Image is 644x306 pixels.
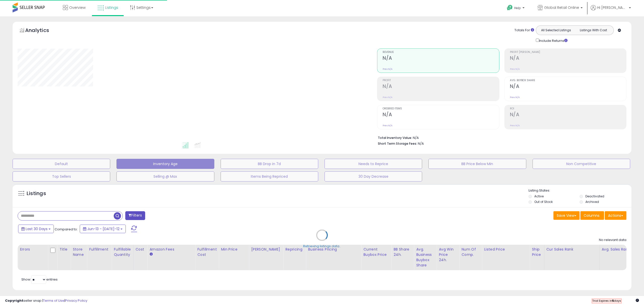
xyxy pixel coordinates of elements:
b: 5 [612,299,614,303]
small: Prev: N/A [510,68,520,71]
span: Listings [105,5,118,10]
span: Hi [PERSON_NAME] [597,5,627,10]
span: Revenue [383,51,499,54]
span: Profit [PERSON_NAME] [510,51,626,54]
span: N/A [418,141,424,146]
span: ROI [510,107,626,110]
button: BB Drop in 7d [221,159,318,169]
button: Non Competitive [533,159,630,169]
button: Selling @ Max [116,171,214,181]
span: Profit [383,79,499,82]
b: Short Term Storage Fees: [378,141,417,146]
a: Hi [PERSON_NAME] [591,5,631,16]
button: Top Sellers [13,171,110,181]
button: 30 Day Decrease [325,171,422,181]
span: Global Retail Online [544,5,579,10]
i: Get Help [507,5,513,11]
span: Avg. Buybox Share [510,79,626,82]
small: Prev: N/A [383,68,392,71]
button: BB Price Below Min [428,159,526,169]
h2: N/A [510,112,626,118]
a: Help [503,1,530,16]
h2: N/A [510,83,626,90]
h2: N/A [383,55,499,62]
h2: N/A [383,83,499,90]
h2: N/A [383,112,499,118]
h5: Analytics [25,27,59,35]
small: Prev: N/A [510,96,520,99]
li: N/A [378,134,623,140]
button: Items Being Repriced [221,171,318,181]
span: Ordered Items [383,107,499,110]
h2: N/A [510,55,626,62]
span: Overview [69,5,86,10]
b: Total Inventory Value: [378,136,412,140]
div: Retrieving listings data.. [303,244,341,249]
div: Totals For [514,28,534,33]
span: Help [514,6,521,10]
button: Inventory Age [116,159,214,169]
button: Listings With Cost [575,27,612,34]
strong: Copyright [5,298,23,303]
a: Privacy Policy [65,298,87,303]
button: Needs to Reprice [325,159,422,169]
a: Terms of Use [43,298,64,303]
small: Prev: N/A [383,96,392,99]
span: Trial Expires in days [592,299,621,303]
button: All Selected Listings [537,27,575,34]
div: Include Returns [532,38,574,43]
small: Prev: N/A [383,124,392,127]
small: Prev: N/A [510,124,520,127]
div: seller snap | | [5,298,87,303]
button: Default [13,159,110,169]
